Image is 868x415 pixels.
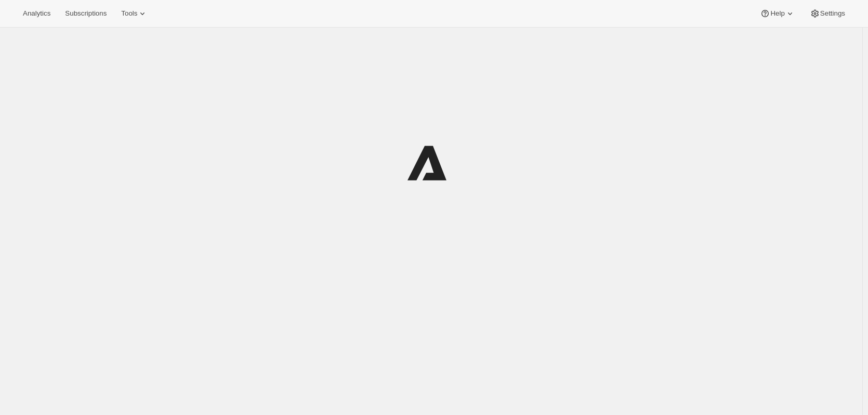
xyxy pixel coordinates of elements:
[770,9,784,18] span: Help
[820,9,845,18] span: Settings
[59,6,113,21] button: Subscriptions
[65,9,107,18] span: Subscriptions
[804,6,851,21] button: Settings
[754,6,801,21] button: Help
[121,9,137,18] span: Tools
[115,6,154,21] button: Tools
[23,9,50,18] span: Analytics
[17,6,57,21] button: Analytics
